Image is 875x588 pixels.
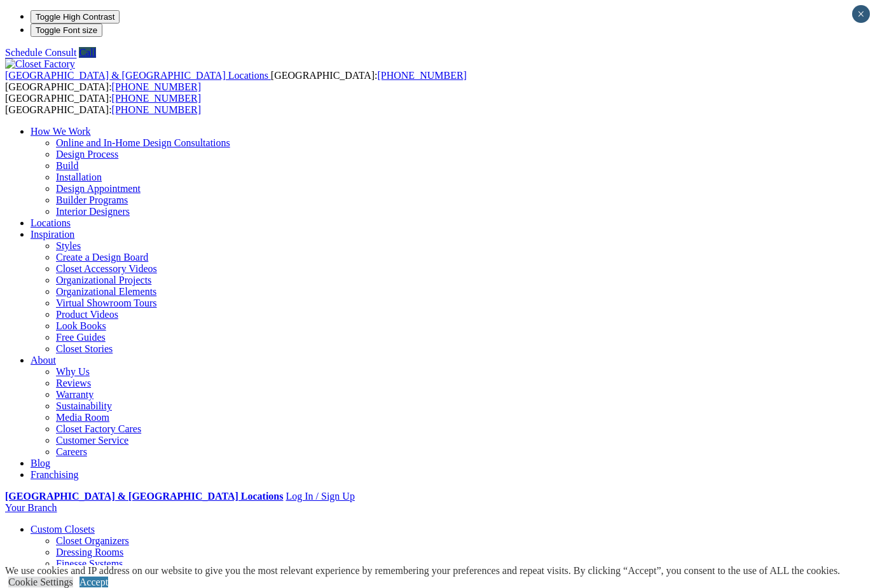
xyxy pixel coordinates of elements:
span: Toggle Font size [36,25,97,35]
a: Reviews [56,378,91,388]
a: Customer Service [56,435,128,446]
span: Toggle High Contrast [36,12,114,22]
a: Closet Organizers [56,535,129,546]
span: [GEOGRAPHIC_DATA] & [GEOGRAPHIC_DATA] Locations [5,70,268,81]
a: Dressing Rooms [56,547,123,557]
a: Virtual Showroom Tours [56,297,157,308]
a: Sustainability [56,400,112,411]
a: Design Appointment [56,183,141,194]
img: Closet Factory [5,58,75,70]
a: Design Process [56,149,118,160]
a: Franchising [31,469,79,480]
a: Online and In-Home Design Consultations [56,137,230,148]
a: Installation [56,172,102,182]
a: [GEOGRAPHIC_DATA] & [GEOGRAPHIC_DATA] Locations [5,70,271,81]
a: [PHONE_NUMBER] [377,70,466,81]
a: Locations [31,217,71,228]
a: Organizational Projects [56,275,151,285]
a: Custom Closets [31,524,95,535]
a: Build [56,160,79,171]
a: Organizational Elements [56,286,156,297]
span: [GEOGRAPHIC_DATA]: [GEOGRAPHIC_DATA]: [5,93,201,115]
a: [PHONE_NUMBER] [112,81,201,92]
a: How We Work [31,126,91,137]
a: [PHONE_NUMBER] [112,93,201,104]
div: We use cookies and IP address on our website to give you the most relevant experience by remember... [5,565,840,577]
a: [GEOGRAPHIC_DATA] & [GEOGRAPHIC_DATA] Locations [5,491,283,502]
button: Toggle Font size [31,24,102,37]
span: [GEOGRAPHIC_DATA]: [GEOGRAPHIC_DATA]: [5,70,467,92]
a: Careers [56,446,87,457]
a: Accept [79,577,108,587]
a: Create a Design Board [56,252,148,263]
a: [PHONE_NUMBER] [112,104,201,115]
button: Toggle High Contrast [31,10,120,24]
a: Styles [56,240,81,251]
a: Closet Factory Cares [56,423,141,434]
a: Your Branch [5,502,57,513]
a: Call [79,47,96,58]
a: Finesse Systems [56,558,123,569]
a: Free Guides [56,332,106,343]
a: Inspiration [31,229,74,240]
a: Look Books [56,320,106,331]
a: Product Videos [56,309,118,320]
a: Closet Stories [56,343,113,354]
a: Media Room [56,412,109,423]
a: Interior Designers [56,206,130,217]
a: Warranty [56,389,93,400]
a: Why Us [56,366,90,377]
a: Builder Programs [56,195,128,205]
a: Closet Accessory Videos [56,263,157,274]
a: Cookie Settings [8,577,73,587]
a: Blog [31,458,50,468]
a: Log In / Sign Up [286,491,354,502]
a: About [31,355,56,366]
button: Close [852,5,870,23]
a: Schedule Consult [5,47,76,58]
